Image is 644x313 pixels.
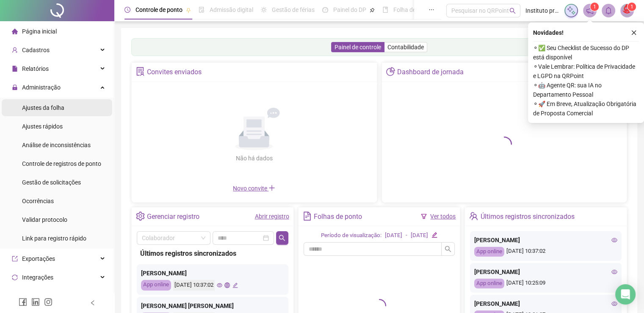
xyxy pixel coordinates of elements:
[509,8,516,14] span: search
[322,7,328,13] span: dashboard
[382,7,388,13] span: book
[593,4,596,10] span: 1
[44,298,53,306] span: instagram
[22,28,57,35] span: Página inicial
[22,235,86,242] span: Link para registro rápido
[428,7,434,13] span: ellipsis
[611,237,617,243] span: eye
[385,231,402,240] div: [DATE]
[615,284,636,305] div: Open Intercom Messenger
[135,6,182,13] span: Controle de ponto
[12,84,18,90] span: lock
[90,300,96,306] span: left
[586,7,594,14] span: notification
[303,212,312,221] span: file-text
[22,65,49,72] span: Relatórios
[370,8,375,13] span: pushpin
[210,6,253,13] span: Admissão digital
[12,66,18,72] span: file
[474,279,504,288] div: App online
[22,160,101,167] span: Controle de registros de ponto
[393,6,448,13] span: Folha de pagamento
[386,67,395,76] span: pie-chart
[22,84,61,91] span: Administração
[611,269,617,275] span: eye
[255,213,289,220] a: Abrir registro
[469,212,478,221] span: team
[215,154,293,163] div: Não há dados
[12,274,18,280] span: sync
[373,299,386,313] span: loading
[334,44,381,50] span: Painel de controle
[22,255,55,262] span: Exportações
[12,28,18,34] span: home
[474,235,617,245] div: [PERSON_NAME]
[533,62,639,81] span: ⚬ Vale Lembrar: Política de Privacidade e LGPD na QRPoint
[232,282,238,288] span: edit
[590,3,599,11] sup: 1
[611,301,617,307] span: eye
[22,198,54,204] span: Ocorrências
[621,4,633,17] img: 10630
[474,247,504,257] div: App online
[22,179,81,186] span: Gestão de solicitações
[445,246,451,252] span: search
[19,298,27,306] span: facebook
[136,212,145,221] span: setting
[31,298,40,306] span: linkedin
[272,6,315,13] span: Gestão de férias
[199,7,205,13] span: file-done
[605,7,612,14] span: bell
[497,137,512,152] span: loading
[22,274,53,281] span: Integrações
[224,282,230,288] span: global
[261,7,267,13] span: sun
[22,142,91,148] span: Análise de inconsistências
[333,6,366,13] span: Painel do DP
[481,210,575,224] div: Últimos registros sincronizados
[124,7,130,13] span: clock-circle
[147,210,199,224] div: Gerenciar registro
[233,185,275,192] span: Novo convite
[627,3,636,11] sup: Atualize o seu contato no menu Meus Dados
[474,299,617,308] div: [PERSON_NAME]
[217,282,222,288] span: eye
[474,267,617,277] div: [PERSON_NAME]
[279,235,285,241] span: search
[631,30,637,36] span: close
[321,231,381,240] div: Período de visualização:
[533,99,639,118] span: ⚬ 🚀 Em Breve, Atualização Obrigatória de Proposta Comercial
[147,65,202,79] div: Convites enviados
[411,231,428,240] div: [DATE]
[136,67,145,76] span: solution
[186,8,191,13] span: pushpin
[421,213,427,219] span: filter
[430,213,456,220] a: Ver todos
[533,28,564,37] span: Novidades !
[533,81,639,99] span: ⚬ 🤖 Agente QR: sua IA no Departamento Pessoal
[140,248,285,259] div: Últimos registros sincronizados
[406,231,407,240] div: -
[630,4,633,10] span: 1
[474,247,617,257] div: [DATE] 10:37:02
[431,232,437,238] span: edit
[173,280,215,291] div: [DATE] 10:37:02
[12,256,18,262] span: export
[22,47,50,53] span: Cadastros
[525,6,559,15] span: Instituto pro hemoce
[314,210,362,224] div: Folhas de ponto
[268,184,275,191] span: plus
[387,44,424,50] span: Contabilidade
[567,6,576,15] img: sparkle-icon.fc2bf0ac1784a2077858766a79e2daf3.svg
[22,123,63,130] span: Ajustes rápidos
[141,301,284,310] div: [PERSON_NAME] [PERSON_NAME]
[12,47,18,53] span: user-add
[474,279,617,288] div: [DATE] 10:25:09
[22,216,67,223] span: Validar protocolo
[533,43,639,62] span: ⚬ ✅ Seu Checklist de Sucesso do DP está disponível
[141,280,171,291] div: App online
[397,65,464,79] div: Dashboard de jornada
[141,268,284,278] div: [PERSON_NAME]
[22,104,64,111] span: Ajustes da folha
